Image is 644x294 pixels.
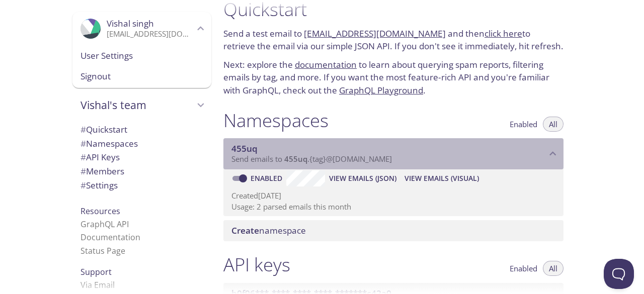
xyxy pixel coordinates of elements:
[72,137,211,151] div: Namespaces
[543,261,563,276] button: All
[400,170,483,186] button: View Emails (Visual)
[325,170,400,186] button: View Emails (JSON)
[72,178,211,192] div: Team Settings
[80,151,120,163] span: API Keys
[80,138,86,149] span: #
[304,28,446,39] a: [EMAIL_ADDRESS][DOMAIN_NAME]
[72,150,211,164] div: API Keys
[80,266,112,277] span: Support
[485,28,522,39] a: click here
[231,190,555,201] p: Created [DATE]
[504,261,543,276] button: Enabled
[80,179,86,191] span: #
[223,58,563,97] p: Next: explore the to learn about querying spam reports, filtering emails by tag, and more. If you...
[231,225,306,236] span: namespace
[231,225,259,236] span: Create
[72,92,211,118] div: Vishal's team
[80,232,140,243] a: Documentation
[329,172,396,184] span: View Emails (JSON)
[223,138,563,169] div: 455uq namespace
[604,259,634,289] iframe: Help Scout Beacon - Open
[80,219,129,230] a: GraphQL API
[72,123,211,137] div: Quickstart
[80,98,194,112] span: Vishal's team
[80,165,124,177] span: Members
[80,70,203,83] span: Signout
[80,165,86,177] span: #
[72,12,211,45] div: Vishal singh
[284,154,307,164] span: 455uq
[80,206,120,217] span: Resources
[80,49,203,62] span: User Settings
[72,164,211,178] div: Members
[80,124,86,135] span: #
[72,66,211,88] div: Signout
[107,18,154,29] span: Vishal singh
[295,59,357,70] a: documentation
[80,124,127,135] span: Quickstart
[223,253,290,276] h1: API keys
[223,220,563,241] div: Create namespace
[80,245,125,256] a: Status Page
[231,202,555,212] p: Usage: 2 parsed emails this month
[249,173,286,183] a: Enabled
[543,117,563,132] button: All
[80,179,118,191] span: Settings
[80,138,138,149] span: Namespaces
[80,151,86,163] span: #
[405,172,479,184] span: View Emails (Visual)
[339,84,423,96] a: GraphQL Playground
[504,117,543,132] button: Enabled
[223,109,329,132] h1: Namespaces
[107,29,194,39] p: [EMAIL_ADDRESS][DOMAIN_NAME]
[223,27,563,53] p: Send a test email to and then to retrieve the email via our simple JSON API. If you don't see it ...
[72,45,211,66] div: User Settings
[231,154,392,164] span: Send emails to . {tag} @[DOMAIN_NAME]
[231,143,258,154] span: 455uq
